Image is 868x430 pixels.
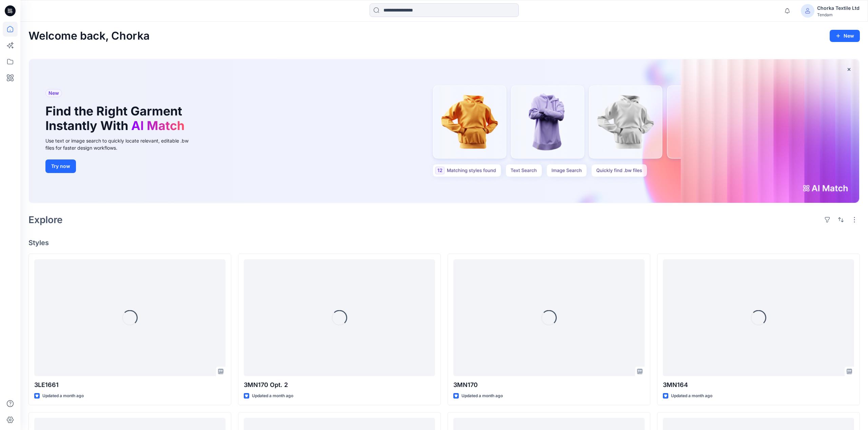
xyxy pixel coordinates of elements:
[28,214,63,225] h2: Explore
[453,380,645,390] p: 3MN170
[252,392,293,400] p: Updated a month ago
[805,8,810,14] svg: avatar
[45,137,198,151] div: Use text or image search to quickly locate relevant, editable .bw files for faster design workflows.
[830,30,860,42] button: New
[34,380,225,390] p: 3LE1661
[131,118,184,133] span: AI Match
[817,12,860,17] div: Tendam
[28,30,150,42] h2: Welcome back, Chorka
[28,239,860,247] h4: Styles
[45,104,188,133] h1: Find the Right Garment Instantly With
[663,380,854,390] p: 3MN164
[48,89,59,97] span: New
[42,392,84,400] p: Updated a month ago
[244,380,435,390] p: 3MN170 Opt. 2
[45,159,76,173] button: Try now
[461,392,503,400] p: Updated a month ago
[817,4,860,12] div: Chorka Textile Ltd
[671,392,712,400] p: Updated a month ago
